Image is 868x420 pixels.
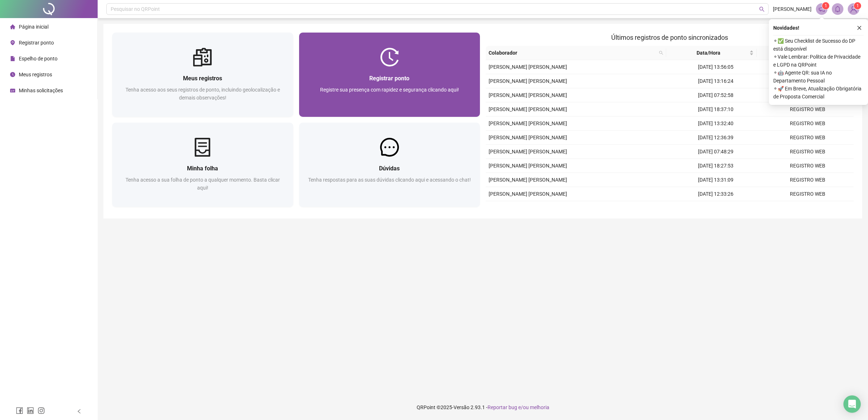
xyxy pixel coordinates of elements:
span: [PERSON_NAME] [PERSON_NAME] [489,78,567,84]
img: 60489 [848,4,859,14]
span: 1 [856,3,859,8]
td: [DATE] 08:05:58 [670,201,762,215]
td: REGISTRO WEB [762,131,854,145]
span: instagram [38,407,45,414]
span: Minhas solicitações [19,88,63,93]
span: Últimos registros de ponto sincronizados [611,34,728,41]
td: [DATE] 07:52:58 [670,88,762,102]
th: Data/Hora [666,46,757,60]
a: Meus registrosTenha acesso aos seus registros de ponto, incluindo geolocalização e demais observa... [112,33,293,117]
span: Data/Hora [669,49,748,57]
th: Origem [757,46,847,60]
span: clock-circle [10,72,15,77]
span: linkedin [27,407,34,414]
span: Registre sua presença com rapidez e segurança clicando aqui! [320,87,459,93]
span: file [10,56,15,61]
span: [PERSON_NAME] [PERSON_NAME] [489,191,567,197]
span: [PERSON_NAME] [PERSON_NAME] [489,64,567,70]
td: REGISTRO WEB [762,116,854,131]
span: Versão [454,404,469,410]
span: Reportar bug e/ou melhoria [488,404,549,410]
span: left [77,409,82,414]
span: Meus registros [19,72,52,77]
td: REGISTRO WEB [762,159,854,173]
span: Tenha acesso aos seus registros de ponto, incluindo geolocalização e demais observações! [125,87,280,101]
span: Dúvidas [379,165,400,172]
span: home [10,24,15,29]
span: notification [818,6,825,12]
td: [DATE] 13:31:09 [670,173,762,187]
td: REGISTRO WEB [762,173,854,187]
td: [DATE] 12:33:26 [670,187,762,201]
span: facebook [16,407,23,414]
span: Novidades ! [773,24,799,32]
span: Tenha respostas para as suas dúvidas clicando aqui e acessando o chat! [308,177,471,183]
span: [PERSON_NAME] [PERSON_NAME] [489,135,567,140]
td: REGISTRO WEB [762,60,854,74]
td: REGISTRO WEB [762,102,854,116]
a: Registrar pontoRegistre sua presença com rapidez e segurança clicando aqui! [299,33,480,117]
span: [PERSON_NAME] [PERSON_NAME] [489,92,567,98]
span: Registrar ponto [19,40,54,46]
span: search [659,51,663,55]
td: REGISTRO WEB [762,201,854,215]
a: DúvidasTenha respostas para as suas dúvidas clicando aqui e acessando o chat! [299,123,480,207]
span: [PERSON_NAME] [PERSON_NAME] [489,120,567,126]
span: environment [10,40,15,45]
td: [DATE] 13:32:40 [670,116,762,131]
td: [DATE] 13:56:05 [670,60,762,74]
a: Minha folhaTenha acesso a sua folha de ponto a qualquer momento. Basta clicar aqui! [112,123,293,207]
footer: QRPoint © 2025 - 2.93.1 - [98,395,868,420]
span: ⚬ 🚀 Em Breve, Atualização Obrigatória de Proposta Comercial [773,85,864,101]
td: [DATE] 18:37:10 [670,102,762,116]
sup: Atualize o seu contato no menu Meus Dados [854,2,861,9]
span: [PERSON_NAME] [773,5,812,13]
span: Página inicial [19,24,48,30]
span: Tenha acesso a sua folha de ponto a qualquer momento. Basta clicar aqui! [125,177,280,191]
span: [PERSON_NAME] [PERSON_NAME] [489,163,567,169]
td: REGISTRO WEB [762,88,854,102]
td: [DATE] 13:16:24 [670,74,762,88]
div: Open Intercom Messenger [843,395,861,413]
td: REGISTRO WEB [762,145,854,159]
span: bell [834,6,841,12]
span: ⚬ ✅ Seu Checklist de Sucesso do DP está disponível [773,37,864,53]
span: [PERSON_NAME] [PERSON_NAME] [489,177,567,183]
sup: 1 [822,2,829,9]
span: Meus registros [183,75,222,82]
span: search [658,47,665,58]
span: Minha folha [187,165,218,172]
span: search [759,7,765,12]
span: Espelho de ponto [19,56,58,61]
td: [DATE] 07:48:29 [670,145,762,159]
span: [PERSON_NAME] [PERSON_NAME] [489,149,567,154]
span: [PERSON_NAME] [PERSON_NAME] [489,106,567,112]
span: schedule [10,88,15,93]
span: ⚬ Vale Lembrar: Política de Privacidade e LGPD na QRPoint [773,53,864,69]
span: 1 [825,3,827,8]
span: Registrar ponto [369,75,409,82]
span: ⚬ 🤖 Agente QR: sua IA no Departamento Pessoal [773,69,864,85]
td: [DATE] 18:27:53 [670,159,762,173]
td: REGISTRO WEB [762,187,854,201]
td: REGISTRO WEB [762,74,854,88]
span: close [857,25,862,30]
td: [DATE] 12:36:39 [670,131,762,145]
span: Colaborador [489,49,656,57]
